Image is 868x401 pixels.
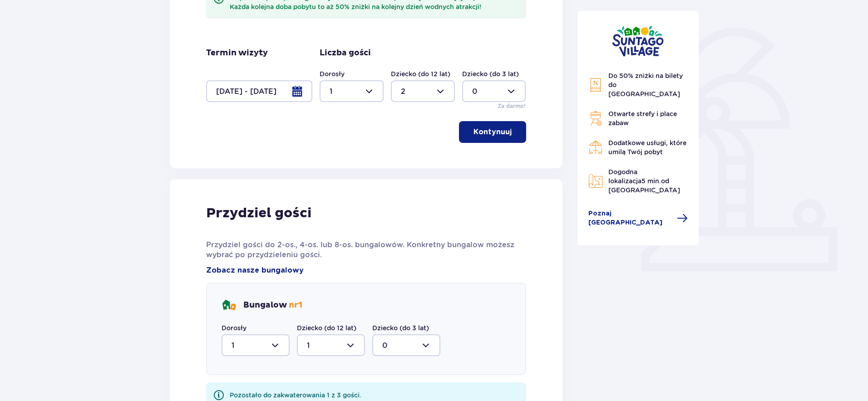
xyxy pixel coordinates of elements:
[588,174,603,188] img: Map Icon
[320,69,345,78] label: Dorosły
[588,111,603,126] img: Grill Icon
[588,78,603,93] img: Discount Icon
[459,121,526,143] button: Kontynuuj
[206,240,526,260] p: Przydziel gości do 2-os., 4-os. lub 8-os. bungalowów. Konkretny bungalow możesz wybrać po przydzi...
[372,323,429,333] label: Dziecko (do 3 lat)
[320,48,371,59] p: Liczba gości
[498,102,526,110] p: Za darmo!
[588,140,603,155] img: Restaurant Icon
[222,323,247,333] label: Dorosły
[608,139,686,156] span: Dodatkowe usługi, które umilą Twój pobyt
[230,391,361,400] div: Pozostało do zakwaterowania 1 z 3 gości.
[206,205,311,222] p: Przydziel gości
[612,25,664,57] img: Suntago Village
[641,177,661,185] span: 5 min.
[588,209,672,227] span: Poznaj [GEOGRAPHIC_DATA]
[608,110,677,127] span: Otwarte strefy i place zabaw
[608,168,680,194] span: Dogodna lokalizacja od [GEOGRAPHIC_DATA]
[297,323,356,333] label: Dziecko (do 12 lat)
[289,300,302,310] span: nr 1
[243,300,302,311] p: Bungalow
[206,48,268,59] p: Termin wizyty
[391,69,450,78] label: Dziecko (do 12 lat)
[473,127,512,137] p: Kontynuuj
[462,69,519,78] label: Dziecko (do 3 lat)
[222,298,236,313] img: bungalows Icon
[206,265,304,275] a: Zobacz nasze bungalowy
[588,209,688,227] a: Poznaj [GEOGRAPHIC_DATA]
[608,72,683,98] span: Do 50% zniżki na bilety do [GEOGRAPHIC_DATA]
